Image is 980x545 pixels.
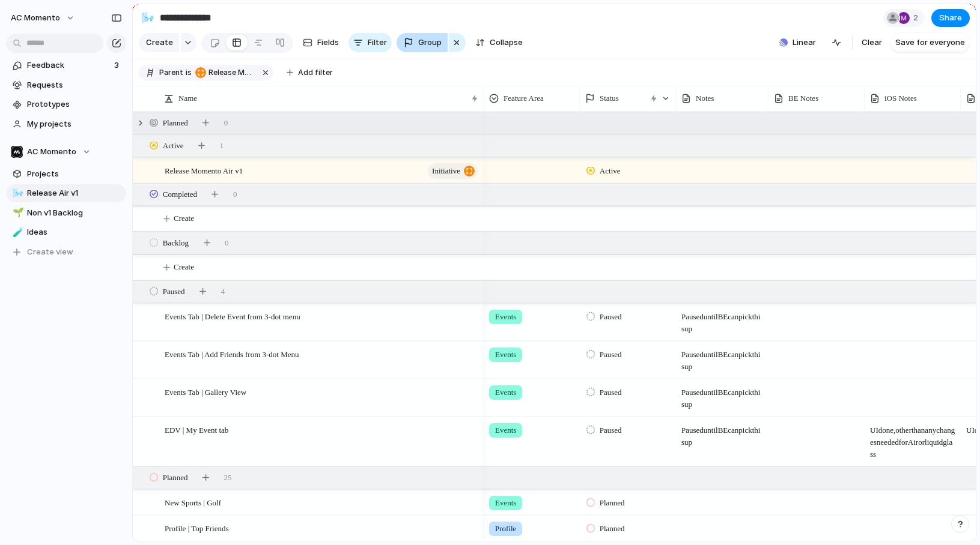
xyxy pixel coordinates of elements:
span: Paused [163,286,185,298]
span: Paused until BE can pick this up [677,380,768,411]
span: Active [600,165,621,177]
span: Completed [163,188,197,200]
div: 🌱 [13,206,21,220]
a: 🌱Non v1 Backlog [6,204,126,222]
span: Create [174,212,194,224]
button: Add filter [279,64,340,81]
button: Group [397,33,448,52]
span: 3 [114,59,121,71]
span: Add filter [298,67,333,78]
span: Release Momento Air v1 [208,67,255,78]
span: Planned [600,497,625,509]
span: Clear [862,37,882,49]
span: Paused [600,387,622,399]
span: iOS Notes [884,92,917,104]
span: Events [495,497,516,509]
span: Status [600,92,619,104]
span: Ideas [27,226,122,238]
span: Release Air v1 [27,187,122,199]
div: 🧪 [13,226,21,239]
span: Filter [368,37,387,49]
span: My projects [27,118,122,130]
div: 🌬️ [13,187,21,200]
button: 🌬️ [11,187,23,199]
span: Feedback [27,59,111,71]
span: Planned [600,523,625,535]
span: Parent [159,67,183,78]
span: Collapse [490,37,523,49]
span: Backlog [163,237,189,249]
span: Notes [696,92,714,104]
span: Create [174,261,194,273]
span: Profile | Top Friends [165,521,229,535]
span: Save for everyone [895,37,965,49]
span: Events [495,424,516,436]
span: Create [146,37,173,49]
span: Group [418,37,442,49]
span: Projects [27,168,122,180]
span: Release Momento Air v1 [165,163,243,177]
button: Release Momento Air v1 [193,66,258,79]
button: Clear [857,33,887,52]
span: AC Momento [27,146,76,158]
button: AC Momento [6,143,126,161]
span: Events [495,311,516,323]
span: UI done, other than any changes needed for Air or liquid glass [865,418,960,460]
span: Paused [600,311,622,323]
span: Paused until BE can pick this up [677,342,768,373]
span: Paused until BE can pick this up [677,418,768,448]
span: Events [495,387,516,399]
span: Linear [793,37,816,49]
span: EDV | My Event tab [165,423,228,436]
a: Feedback3 [6,56,126,74]
span: Release Momento Air v1 [195,67,255,78]
button: Filter [348,33,392,52]
span: Planned [163,117,188,129]
span: Active [163,140,184,152]
span: Non v1 Backlog [27,207,122,219]
span: Share [939,12,962,24]
a: My projects [6,115,126,133]
span: Profile [495,523,516,535]
span: Fields [317,37,339,49]
button: Fields [298,33,344,52]
span: Paused [600,424,622,436]
span: Paused until BE can pick this up [677,304,768,335]
span: Prototypes [27,98,122,110]
a: Projects [6,165,126,183]
button: 🌱 [11,207,23,219]
a: 🧪Ideas [6,223,126,241]
span: Create view [27,246,73,258]
span: 0 [224,117,228,129]
span: Events [495,349,516,361]
span: Name [178,92,197,104]
a: Requests [6,76,126,94]
div: 🌬️ [141,10,154,26]
span: Feature Area [504,92,544,104]
button: is [183,66,194,79]
button: Share [931,9,970,27]
span: Planned [163,472,188,484]
span: Requests [27,79,122,91]
button: AC Momento [5,8,81,28]
span: 4 [221,286,225,298]
button: Linear [775,34,821,52]
button: 🧪 [11,226,23,238]
span: AC Momento [11,12,60,24]
button: Save for everyone [890,33,970,52]
span: 1 [220,140,224,152]
button: Collapse [470,33,528,52]
a: 🌬️Release Air v1 [6,184,126,202]
span: 25 [224,472,232,484]
span: New Sports | Golf [165,495,221,509]
span: initiative [432,163,460,179]
span: Events Tab | Gallery View [165,385,246,399]
span: Events Tab | Add Friends from 3-dot Menu [165,347,299,361]
button: 🌬️ [138,8,157,28]
span: 0 [233,188,237,200]
span: BE Notes [788,92,818,104]
button: initiative [428,163,478,179]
